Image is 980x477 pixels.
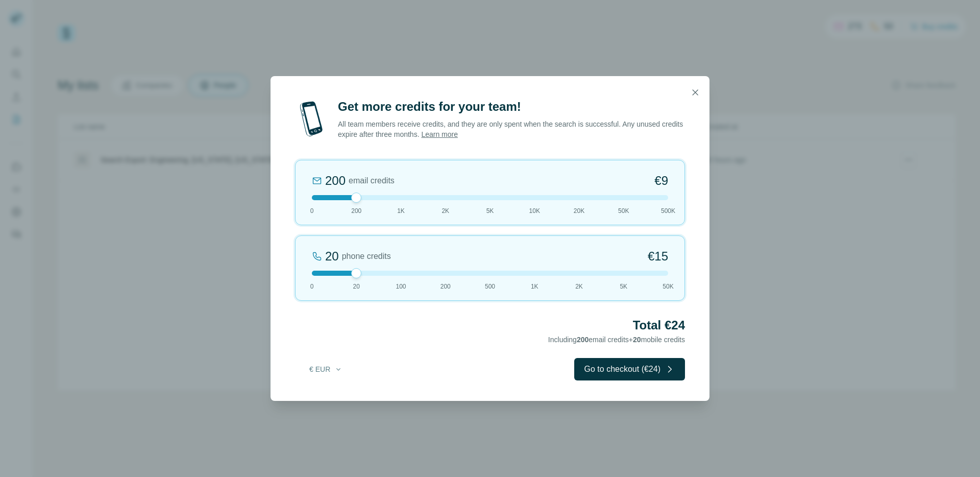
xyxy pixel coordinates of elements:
[648,248,668,265] span: €15
[529,206,540,216] span: 10K
[338,119,685,139] p: All team members receive credits, and they are only spent when the search is successful. Any unus...
[633,336,641,344] span: 20
[654,173,668,189] span: €9
[349,175,395,187] span: email credits
[440,282,451,291] span: 200
[342,250,391,263] span: phone credits
[325,173,346,189] div: 200
[442,206,449,216] span: 2K
[295,99,328,139] img: mobile-phone
[618,206,629,216] span: 50K
[302,360,350,378] button: € EUR
[663,282,673,291] span: 50K
[397,206,405,216] span: 1K
[421,130,458,138] a: Learn more
[485,282,495,291] span: 500
[486,206,494,216] span: 5K
[548,336,685,344] span: Including email credits + mobile credits
[620,282,627,291] span: 5K
[295,317,685,333] h2: Total €24
[310,282,314,291] span: 0
[575,282,583,291] span: 2K
[577,336,589,344] span: 200
[325,248,339,265] div: 20
[396,282,406,291] span: 100
[574,358,685,380] button: Go to checkout (€24)
[310,206,314,216] span: 0
[353,282,360,291] span: 20
[531,282,538,291] span: 1K
[351,206,361,216] span: 200
[661,206,675,216] span: 500K
[574,206,584,216] span: 20K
